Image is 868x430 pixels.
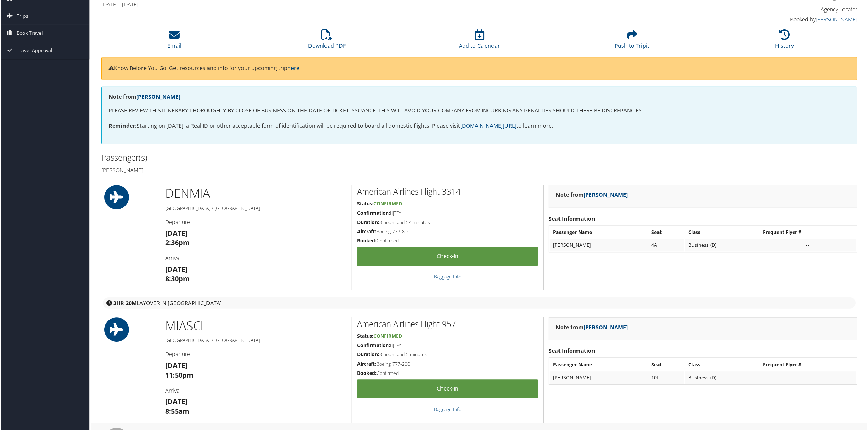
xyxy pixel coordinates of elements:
[102,298,857,310] div: layover in [GEOGRAPHIC_DATA]
[357,334,373,340] strong: Status:
[100,1,667,8] h4: [DATE] - [DATE]
[686,360,760,372] th: Class
[164,362,187,371] strong: [DATE]
[556,192,628,199] strong: Note from
[135,93,180,101] a: [PERSON_NAME]
[584,324,628,332] a: [PERSON_NAME]
[164,266,187,275] strong: [DATE]
[357,352,538,359] h5: 8 hours and 5 minutes
[549,348,596,356] strong: Seat Information
[556,324,628,332] strong: Note from
[164,229,187,239] strong: [DATE]
[357,187,538,198] h2: American Airlines Flight 3314
[164,239,189,248] strong: 2:36pm
[373,334,402,340] span: Confirmed
[107,64,852,73] p: Know Before You Go: Get resources and info for your upcoming trip
[308,33,346,50] a: Download PDF
[357,343,538,350] h5: IIJTFY
[357,238,376,245] strong: Booked:
[357,210,538,217] h5: IIJTFY
[649,227,685,239] th: Seat
[357,248,538,267] a: Check-in
[357,362,376,368] strong: Aircraft:
[357,229,538,236] h5: Boeing 737-800
[164,352,346,359] h4: Departure
[357,362,538,369] h5: Boeing 777-200
[164,219,346,226] h4: Departure
[373,201,402,207] span: Confirmed
[357,201,373,207] strong: Status:
[357,229,376,236] strong: Aircraft:
[686,373,760,385] td: Business (D)
[761,227,858,239] th: Frequent Flyer #
[459,33,500,50] a: Add to Calendar
[584,192,628,199] a: [PERSON_NAME]
[357,210,390,217] strong: Confirmation:
[649,240,685,252] td: 4A
[550,373,648,385] td: [PERSON_NAME]
[164,388,346,396] h4: Arrival
[357,371,538,378] h5: Confirmed
[357,371,376,378] strong: Booked:
[164,206,346,212] h5: [GEOGRAPHIC_DATA] / [GEOGRAPHIC_DATA]
[686,227,760,239] th: Class
[164,186,346,203] h1: DEN MIA
[764,376,854,382] div: --
[649,373,685,385] td: 10L
[460,123,517,130] a: [DOMAIN_NAME][URL]
[112,300,136,308] strong: 3HR 20M
[107,93,180,101] strong: Note from
[434,274,461,281] a: Baggage Info
[107,107,852,115] p: PLEASE REVIEW THIS ITINERARY THOROUGHLY BY CLOSE OF BUSINESS ON THE DATE OF TICKET ISSUANCE. THIS...
[677,16,859,23] h4: Booked by
[761,360,858,372] th: Frequent Flyer #
[164,275,189,284] strong: 8:30pm
[164,318,346,335] h1: MIA SCL
[357,381,538,399] a: Check-in
[164,398,187,408] strong: [DATE]
[357,343,390,350] strong: Confirmation:
[764,243,854,249] div: --
[550,360,648,372] th: Passenger Name
[164,338,346,345] h5: [GEOGRAPHIC_DATA] / [GEOGRAPHIC_DATA]
[357,220,538,226] h5: 3 hours and 54 minutes
[15,7,27,25] span: Trips
[357,238,538,245] h5: Confirmed
[164,408,188,417] strong: 8:55am
[287,65,299,72] a: here
[107,122,852,131] p: Starting on [DATE], a Real ID or other acceptable form of identification will be required to boar...
[357,352,379,359] strong: Duration:
[15,42,51,59] span: Travel Approval
[686,240,760,252] td: Business (D)
[817,16,859,23] a: [PERSON_NAME]
[100,167,474,174] h4: [PERSON_NAME]
[15,25,41,42] span: Book Travel
[777,33,795,50] a: History
[107,123,136,130] strong: Reminder:
[164,255,346,263] h4: Arrival
[167,33,181,50] a: Email
[549,216,596,223] strong: Seat Information
[164,372,193,381] strong: 11:50pm
[434,407,461,414] a: Baggage Info
[100,153,474,164] h2: Passenger(s)
[649,360,685,372] th: Seat
[615,33,650,50] a: Push to Tripit
[677,5,859,13] h4: Agency Locator
[357,220,379,226] strong: Duration:
[357,319,538,331] h2: American Airlines Flight 957
[550,240,648,252] td: [PERSON_NAME]
[550,227,648,239] th: Passenger Name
